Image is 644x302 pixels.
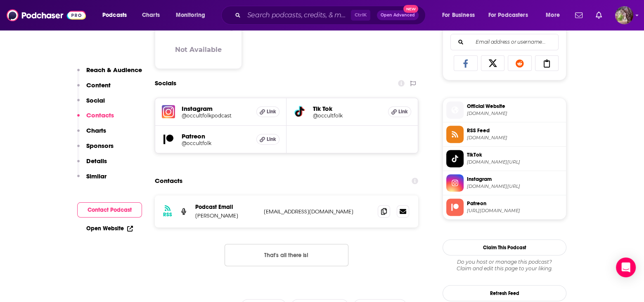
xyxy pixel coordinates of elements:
div: Claim and edit this page to your liking. [443,259,566,272]
button: Social [77,96,105,112]
span: https://www.patreon.com/occultfolk [467,208,563,214]
span: anchor.fm [467,135,563,141]
a: @occultfolk [313,112,381,119]
button: open menu [97,9,137,22]
p: Charts [86,126,106,134]
a: Copy Link [535,55,559,71]
h5: Patreon [182,132,250,140]
a: Instagram[DOMAIN_NAME][URL] [446,174,563,192]
span: instagram.com/occultfolkpodcast [467,183,563,190]
h3: RSS [163,211,172,218]
button: Sponsors [77,142,114,157]
a: Share on Facebook [454,55,478,71]
p: Details [86,157,107,165]
h5: Instagram [182,105,250,112]
p: Reach & Audience [86,66,142,74]
img: User Profile [615,6,633,24]
a: Show notifications dropdown [592,8,605,22]
p: [EMAIL_ADDRESS][DOMAIN_NAME] [264,208,371,215]
span: Do you host or manage this podcast? [443,259,566,265]
p: Similar [86,172,107,180]
a: Link [388,106,411,117]
a: Show notifications dropdown [572,8,586,22]
a: Open Website [86,225,133,232]
button: open menu [483,9,540,22]
span: Logged in as MSanz [615,6,633,24]
span: Ctrl K [351,10,370,21]
span: Podcasts [102,9,127,21]
button: Contact Podcast [77,202,142,218]
a: Charts [137,9,165,22]
a: @occultfolk [182,140,250,146]
a: Share on X/Twitter [481,55,505,71]
p: Sponsors [86,142,114,150]
button: open menu [540,9,570,22]
button: Similar [77,172,107,187]
a: Link [256,134,279,145]
img: Podchaser - Follow, Share and Rate Podcasts [7,7,86,23]
img: iconImage [162,105,175,118]
p: [PERSON_NAME] [195,212,257,219]
button: Refresh Feed [443,285,566,301]
div: Open Intercom Messenger [616,258,636,277]
h2: Socials [155,75,176,91]
span: Monitoring [176,9,205,21]
span: For Business [442,9,475,21]
button: Show profile menu [615,6,633,24]
button: open menu [436,9,485,22]
span: tiktok.com/@occultfolk [467,159,563,165]
p: Content [86,81,111,89]
p: Social [86,96,105,104]
a: Share on Reddit [508,55,532,71]
span: Charts [142,9,160,21]
span: For Podcasters [488,9,528,21]
button: Claim This Podcast [443,239,566,255]
h5: Tik Tok [313,105,381,112]
p: Podcast Email [195,204,257,211]
div: Search podcasts, credits, & more... [229,6,433,25]
a: Patreon[URL][DOMAIN_NAME] [446,199,563,216]
span: Instagram [467,176,563,183]
span: More [546,9,560,21]
button: Charts [77,126,106,142]
span: Link [267,108,276,115]
button: Content [77,81,111,96]
span: New [403,5,418,13]
h2: Contacts [155,173,182,189]
button: Nothing here. [225,244,348,266]
span: RSS Feed [467,127,563,134]
span: Official Website [467,103,563,110]
div: Search followers [450,34,559,50]
button: open menu [170,9,216,22]
button: Contacts [77,111,114,126]
a: @occultfolkpodcast [182,112,250,119]
a: RSS Feed[DOMAIN_NAME] [446,126,563,143]
span: Link [398,108,407,115]
a: TikTok[DOMAIN_NAME][URL] [446,150,563,167]
button: Open AdvancedNew [377,10,419,20]
h3: Not Available [175,46,222,54]
span: TikTok [467,151,563,159]
span: Open Advanced [381,13,415,17]
input: Search podcasts, credits, & more... [244,9,351,22]
span: patreon.com [467,110,563,117]
input: Email address or username... [457,34,552,50]
span: Patreon [467,200,563,207]
p: Contacts [86,111,114,119]
button: Details [77,157,107,172]
button: Reach & Audience [77,66,142,81]
a: Link [256,106,279,117]
a: Official Website[DOMAIN_NAME] [446,101,563,119]
span: Link [267,136,276,143]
